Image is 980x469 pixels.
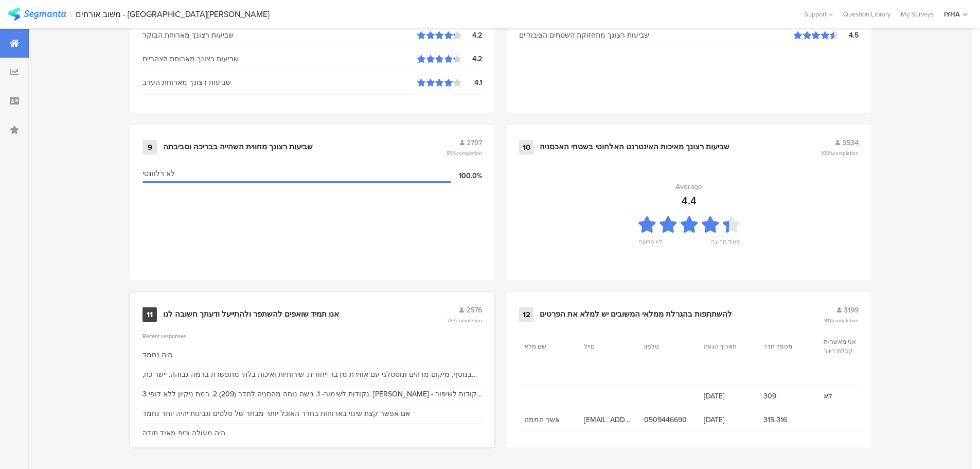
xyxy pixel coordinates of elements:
[70,8,72,20] div: |
[824,317,859,324] span: 91%
[711,237,740,252] div: מאוד מרוצה
[142,77,417,88] div: שביעות רצונך מארוחת הערב
[451,170,482,181] div: 100.0%
[821,149,859,157] span: 100%
[838,9,896,19] a: Question Library
[682,193,697,209] div: 4.4
[704,414,753,425] span: [DATE]
[76,9,270,19] div: משוב אורחים - [GEOGRAPHIC_DATA][PERSON_NAME]
[844,305,859,316] span: 3199
[461,54,482,64] div: 4.2
[584,414,633,425] span: [EMAIL_ADDRESS][DOMAIN_NAME]
[763,342,810,351] section: מספר חדר
[638,237,662,252] div: לא מרוצה
[456,149,482,157] span: completion
[142,408,410,419] div: אם אפשר קצת שינוי בארוחות בחדר האוכל יותר מבחר של סלטים וגבינות יהיה יותר נחמד
[833,149,859,157] span: completion
[524,342,571,351] section: שם מלא
[824,337,870,356] section: אני מאשר/ת קבלת דיוור
[142,389,482,399] div: נקודות לשימור- 1. גישה נוחה מהחניה לחדר (209) 2. רמת ניקיון ללא דופי 3. [PERSON_NAME] נקודות לשיפ...
[142,307,157,322] div: 11
[896,9,939,19] a: My Surveys
[519,30,794,41] div: שביעות רצונך מתחזוקת השטחים הציבוריים
[456,317,482,324] span: completion
[944,9,960,19] div: IYHA
[142,54,417,64] div: שביעות רצונך מארוחת הצהריים
[675,181,702,192] div: Average
[644,342,690,351] section: טלפון
[447,317,482,324] span: 73%
[540,142,729,152] div: שביעות רצונך מאיכות האינטרנט האלחוטי בשטחי האכסניה
[142,350,172,360] div: היה נחמד
[142,369,482,380] div: בנוסף, מיקום מדהים ונוסטלגי עם אווירת מדבר ייחודית. שירותיות ואיכות בלתי מתפשרת ברמה גבוהה. יישר ...
[824,391,873,402] span: לא
[142,428,225,439] div: היה מעולה וכיף מאוד תודה
[704,342,750,351] section: תאריך הגעה
[704,391,753,402] span: [DATE]
[461,77,482,88] div: 4.1
[142,140,157,154] div: 9
[833,317,859,324] span: completion
[804,6,833,22] div: Support
[461,30,482,41] div: 4.2
[8,8,66,21] img: segmanta logo
[519,140,533,154] div: 10
[142,30,417,41] div: שביעות רצונך מארוחת הבוקר
[524,414,574,425] span: אשר חממה
[842,137,859,148] span: 3534
[447,149,482,157] span: 89%
[540,309,732,320] div: להשתתפות בהגרלת ממלאי המשובים יש למלא את הפרטים
[142,332,482,340] div: Recent responses
[763,414,813,425] span: 315 316
[142,168,175,179] span: לא רלוונטי
[466,305,482,316] span: 2576
[644,414,693,425] span: 0509446690
[584,342,630,351] section: מייל
[838,30,859,41] div: 4.5
[163,309,339,320] div: אנו תמיד שואפים להשתפר ולהתייעל ודעתך חשובה לנו
[163,142,313,152] div: שביעות רצונך מחווית השהייה בבריכה וסביבתה
[467,137,482,148] span: 2797
[519,307,533,322] div: 12
[763,391,813,402] span: 309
